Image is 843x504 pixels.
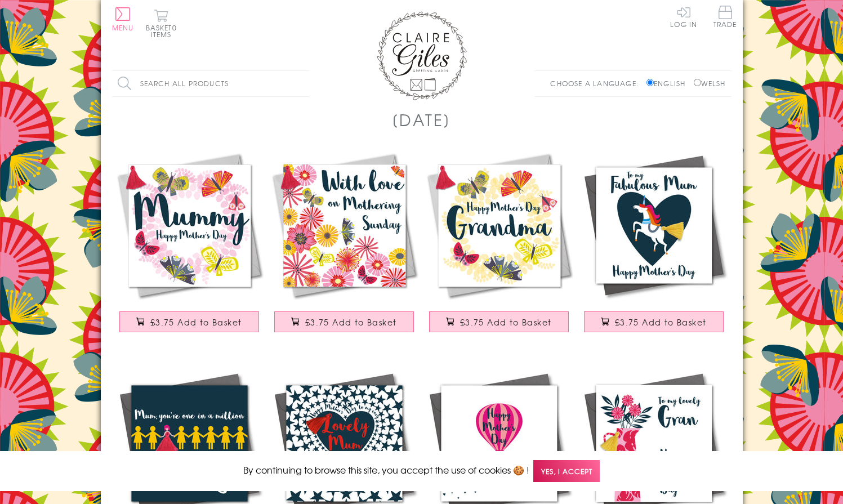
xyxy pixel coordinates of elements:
button: £3.75 Add to Basket [274,311,414,332]
a: Mother's Day Card, Butterfly Wreath, Mummy, Embellished with a colourful tassel £3.75 Add to Basket [112,148,267,344]
button: Basket0 items [146,9,177,38]
a: Mother's Day Card, Tumbling Flowers, Mothering Sunday, Embellished with a tassel £3.75 Add to Basket [267,148,422,344]
input: English [646,79,654,86]
h1: [DATE] [392,108,451,131]
img: Mother's Day Card, Unicorn, Fabulous Mum, Embellished with a colourful tassel [577,148,732,303]
span: £3.75 Add to Basket [150,316,242,328]
img: Mother's Day Card, Butterfly Wreath, Grandma, Embellished with a tassel [422,148,577,303]
input: Welsh [694,79,701,86]
span: £3.75 Add to Basket [460,316,552,328]
label: Welsh [694,78,726,88]
button: £3.75 Add to Basket [429,311,569,332]
span: Yes, I accept [533,460,600,482]
img: Mother's Day Card, Butterfly Wreath, Mummy, Embellished with a colourful tassel [112,148,267,303]
span: £3.75 Add to Basket [615,316,707,328]
p: Choose a language: [550,78,644,88]
span: 0 items [151,23,177,39]
button: £3.75 Add to Basket [584,311,724,332]
img: Claire Giles Greetings Cards [377,11,467,100]
a: Log In [670,6,697,28]
button: Menu [112,7,134,31]
img: Mother's Day Card, Tumbling Flowers, Mothering Sunday, Embellished with a tassel [267,148,422,303]
label: English [646,78,691,88]
button: £3.75 Add to Basket [119,311,259,332]
input: Search all products [112,71,309,96]
span: Menu [112,23,134,33]
a: Mother's Day Card, Unicorn, Fabulous Mum, Embellished with a colourful tassel £3.75 Add to Basket [577,148,732,344]
span: Trade [713,6,737,28]
input: Search [298,71,309,96]
a: Mother's Day Card, Butterfly Wreath, Grandma, Embellished with a tassel £3.75 Add to Basket [422,148,577,344]
a: Trade [713,6,737,30]
span: £3.75 Add to Basket [305,316,397,328]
